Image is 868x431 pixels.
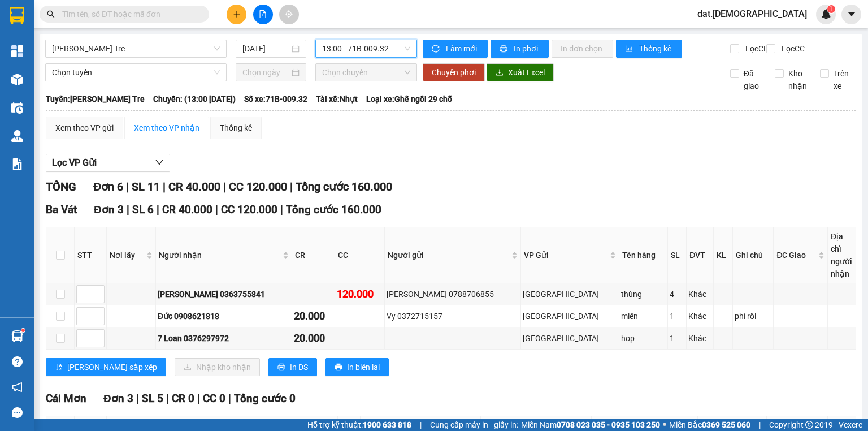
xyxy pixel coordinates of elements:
span: TỔNG [46,180,76,193]
button: downloadNhập kho nhận [175,358,260,376]
span: CR 0 [172,392,194,405]
span: caret-down [847,9,857,19]
td: Sài Gòn [521,327,619,350]
span: | [280,203,283,216]
img: solution-icon [11,158,23,170]
th: ĐVT [687,227,714,283]
span: Kho nhận [784,67,811,92]
span: Cái Mơn [46,392,86,405]
strong: 0708 023 035 - 0935 103 250 [557,420,660,429]
span: VP Gửi [524,249,607,261]
span: Miền Nam [521,419,660,431]
span: Lọc VP Gửi [52,156,97,170]
span: CC 120.000 [221,203,277,216]
div: Khác [688,332,711,344]
div: phí rồi [735,310,771,322]
span: | [223,180,226,193]
img: dashboard-icon [11,45,23,57]
span: Tài xế: Nhựt [316,93,358,105]
span: download [496,68,504,77]
span: Đơn 3 [94,203,124,216]
span: | [420,419,422,431]
div: miến [621,310,666,322]
button: Lọc VP Gửi [46,154,170,172]
span: printer [335,363,342,372]
span: Ba Vát [46,203,77,216]
span: Đơn 6 [93,180,123,193]
span: | [127,203,129,216]
img: warehouse-icon [11,330,23,342]
div: [GEOGRAPHIC_DATA] [523,288,617,300]
span: Hỗ trợ kỹ thuật: [307,419,411,431]
th: CR [292,227,335,283]
button: Chuyển phơi [423,63,485,81]
td: Sài Gòn [521,305,619,327]
span: copyright [805,421,813,429]
th: SL [668,227,687,283]
span: printer [277,363,285,372]
span: Số xe: 71B-009.32 [244,93,307,105]
th: CC [335,227,385,283]
div: Khác [688,310,711,322]
div: [GEOGRAPHIC_DATA] [523,332,617,344]
span: Tổng cước 160.000 [296,180,392,193]
span: Đã giao [739,67,767,92]
span: Xuất Excel [508,66,545,79]
span: bar-chart [625,45,635,54]
span: Trên xe [829,67,857,92]
div: 4 [670,288,684,300]
span: Nơi lấy [110,249,144,261]
button: printerIn phơi [491,40,549,58]
img: warehouse-icon [11,102,23,114]
span: | [166,392,169,405]
span: SL 6 [132,203,154,216]
img: warehouse-icon [11,74,23,85]
span: In biên lai [347,361,380,373]
div: Vy 0372715157 [387,310,519,322]
span: Hồ Chí Minh - Bến Tre [52,40,220,57]
span: Chọn chuyến [322,64,411,81]
div: [PERSON_NAME] 0788706855 [387,288,519,300]
div: hop [621,332,666,344]
span: Người nhận [159,249,280,261]
button: bar-chartThống kê [616,40,682,58]
th: KL [714,227,733,283]
img: icon-new-feature [821,9,831,19]
button: aim [279,5,299,24]
span: ĐC Giao [776,249,816,261]
span: dat.[DEMOGRAPHIC_DATA] [688,7,816,21]
span: Chọn tuyến [52,64,220,81]
button: syncLàm mới [423,40,488,58]
span: file-add [259,10,267,18]
sup: 1 [827,5,835,13]
button: In đơn chọn [552,40,613,58]
button: caret-down [841,5,861,24]
div: 20.000 [294,330,333,346]
span: Đơn 3 [103,392,133,405]
span: CR 40.000 [168,180,220,193]
span: aim [285,10,293,18]
span: | [197,392,200,405]
th: Tên hàng [619,227,668,283]
div: 120.000 [337,286,383,302]
span: ⚪️ [663,423,666,427]
button: sort-ascending[PERSON_NAME] sắp xếp [46,358,166,376]
span: Lọc CC [777,42,806,55]
span: CR 40.000 [162,203,212,216]
span: Tổng cước 160.000 [286,203,381,216]
span: Lọc CR [741,42,770,55]
sup: 1 [21,329,25,332]
span: In phơi [514,42,540,55]
span: CC 120.000 [229,180,287,193]
th: Ghi chú [733,227,774,283]
input: Tìm tên, số ĐT hoặc mã đơn [62,8,196,20]
span: sync [432,45,441,54]
button: printerIn DS [268,358,317,376]
span: notification [12,382,23,393]
img: logo-vxr [10,7,24,24]
span: plus [233,10,241,18]
span: SL 11 [132,180,160,193]
span: down [155,158,164,167]
span: printer [500,45,509,54]
strong: 1900 633 818 [363,420,411,429]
